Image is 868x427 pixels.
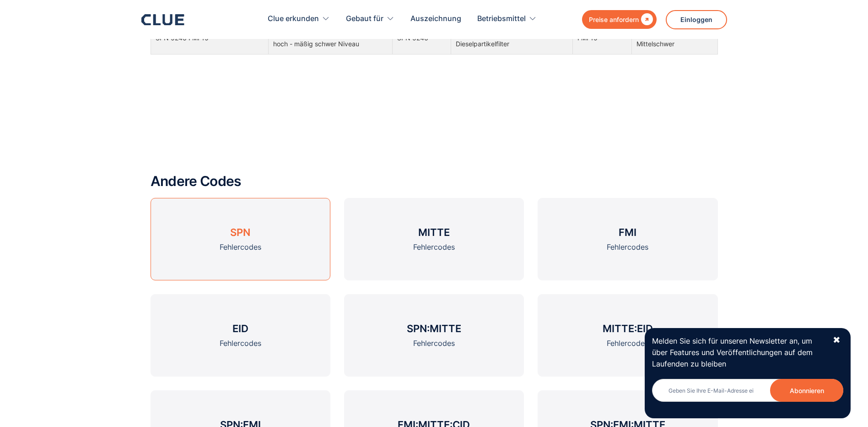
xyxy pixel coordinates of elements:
div: Fehlercodes [220,338,261,349]
a: FMIFehlercodes [538,198,717,280]
div: Betriebsmittel [477,5,526,33]
a: Auszeichnung [410,5,461,33]
div: ✖ [833,334,841,346]
a: SPNFehlercodes [151,198,330,280]
div: Clue erkunden [268,5,319,33]
h3: SPN [230,225,250,239]
h3: EID [232,322,248,335]
h3: MITTE:EID [603,322,653,335]
div: Fehlercodes [607,241,648,253]
div: Gebaut für [346,5,394,33]
div:  [639,14,653,25]
div: Fehlercodes [413,338,455,349]
div: Clue erkunden [268,5,330,33]
div: Fehlercodes [220,241,261,253]
h3: SPN:MITTE [407,322,461,335]
input: Abonnieren [770,379,843,402]
a: MITTE:EIDFehlercodes [538,294,717,377]
p: Melden Sie sich für unseren Newsletter an, um über Features und Veröffentlichungen auf dem Laufen... [652,335,824,370]
a: Preise anfordern [582,10,657,29]
h3: FMI [619,225,636,239]
div: Gebaut für [346,5,383,33]
a: Einloggen [666,10,727,29]
div: Fehlercodes [413,241,455,253]
div: Preise anfordern [589,14,639,25]
h2: Andere Codes [151,174,718,189]
div: Betriebsmittel [477,5,537,33]
a: EIDFehlercodes [151,294,330,377]
a: MITTEFehlercodes [344,198,524,280]
a: SPN:MITTEFehlercodes [344,294,524,377]
input: Geben Sie Ihre E-Mail-Adresse ein [652,379,843,402]
h3: MITTE [418,225,450,239]
form: Mitteilungsblatt [652,379,843,411]
div: Fehlercodes [607,338,648,349]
